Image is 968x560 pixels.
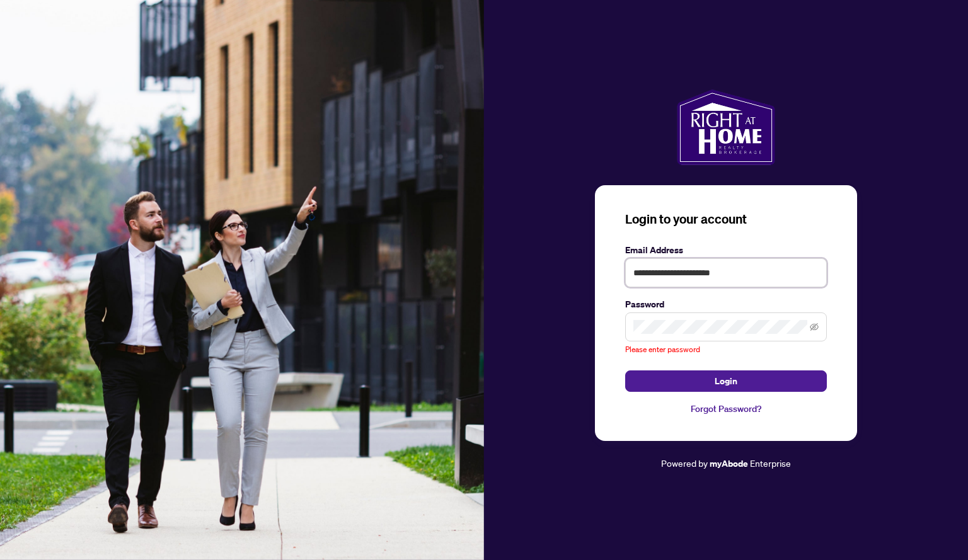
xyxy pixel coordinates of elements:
span: Enterprise [750,457,791,469]
span: Please enter password [625,345,700,354]
label: Password [625,297,827,311]
h3: Login to your account [625,210,827,228]
label: Email Address [625,243,827,257]
span: Powered by [661,457,708,469]
span: eye-invisible [810,323,819,331]
a: Forgot Password? [625,402,827,416]
img: ma-logo [677,89,775,165]
span: Login [715,371,737,391]
button: Login [625,370,827,392]
a: myAbode [710,457,748,471]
